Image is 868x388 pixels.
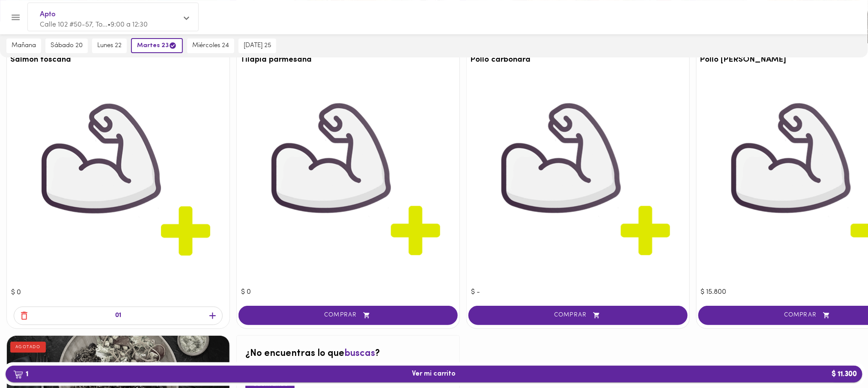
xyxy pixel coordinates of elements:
[6,39,41,53] button: mañana
[471,73,685,287] img: 3c9730_d571e2bb10fd466bb8d4b1f1dc8ae5fc~mv2.png
[249,312,447,319] span: COMPRAR
[5,7,26,28] button: Menu
[40,9,178,20] span: Apto
[131,38,183,53] button: martes 23
[10,56,226,65] h3: Salmón toscana
[8,369,33,380] b: 1
[40,21,148,28] span: Calle 102 #50-57, To... • 9:00 a 12:30
[241,73,455,297] div: $ 0
[239,39,276,53] button: [DATE] 25
[6,366,862,382] button: 1Ver mi carrito$ 11.300
[241,73,455,287] img: 3c9730_d571e2bb10fd466bb8d4b1f1dc8ae5fc~mv2.png
[11,74,225,288] img: 3c9730_d571e2bb10fd466bb8d4b1f1dc8ae5fc~mv2.png
[92,39,127,53] button: lunes 22
[412,370,456,378] span: Ver mi carrito
[471,73,685,297] div: $ -
[12,42,36,50] span: mañana
[192,42,229,50] span: miércoles 24
[470,56,686,65] h3: Pollo carbonara
[11,74,225,298] div: $ 0
[187,39,234,53] button: miércoles 24
[45,39,88,53] button: sábado 20
[10,342,46,353] div: AGOTADO
[344,349,375,358] span: buscas
[137,42,177,50] span: martes 23
[468,306,688,325] button: COMPRAR
[239,306,458,325] button: COMPRAR
[240,56,456,65] h3: Tilapia parmesana
[51,42,83,50] span: sábado 20
[479,312,677,319] span: COMPRAR
[115,311,121,321] p: 01
[244,42,271,50] span: [DATE] 25
[245,349,451,359] h2: ¿No encuentras lo que ?
[818,338,859,379] iframe: Messagebird Livechat Widget
[13,370,23,379] img: cart.png
[97,42,122,50] span: lunes 22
